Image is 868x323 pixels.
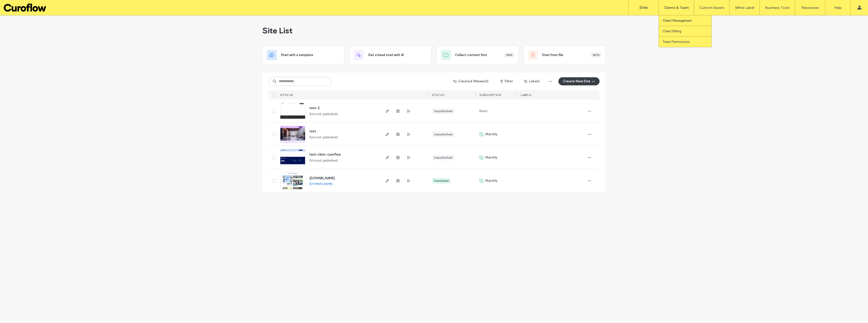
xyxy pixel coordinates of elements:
[735,6,754,10] label: White Label
[520,77,544,85] button: Labels
[664,6,689,10] label: Clients & Team
[495,77,518,85] button: Filter
[485,155,498,160] span: Monthly
[558,77,600,85] button: Create New Site
[11,4,22,8] span: Help
[280,93,293,97] span: SITES (4)
[479,93,501,97] span: SUBSCRIPTION
[663,40,690,44] label: Team Permissions
[281,53,313,58] span: Start with a template
[765,6,790,10] label: Business Tools
[434,132,452,137] div: Unpublished
[368,53,404,58] span: Get a head start with AI
[834,6,842,10] label: Help
[349,46,431,64] div: Get a head start with AI
[524,46,606,64] div: Start from fileBeta
[639,5,648,10] label: Sites
[479,109,487,114] span: None
[449,77,493,85] button: Created (Newest)
[309,182,333,186] a: [DOMAIN_NAME]
[699,6,724,10] label: Custom Assets
[309,153,341,156] a: test-clinic-curoflow
[663,26,711,36] a: Client Billing
[309,176,335,180] a: [DOMAIN_NAME]
[262,46,344,64] div: Start with a template
[542,53,563,58] span: Start from file
[434,179,449,183] div: Published
[434,109,452,113] div: Unpublished
[309,129,316,133] a: test
[309,158,338,163] span: Site not published
[262,26,292,36] span: Site List
[309,112,338,117] span: Site not published
[309,106,320,110] a: test-2
[485,178,498,183] span: Monthly
[437,46,519,64] div: Collect content firstNew
[434,155,452,160] div: Unpublished
[663,37,711,47] a: Team Permissions
[485,132,498,137] span: Monthly
[801,6,819,10] label: Resources
[591,53,601,57] div: Beta
[432,93,444,97] span: STATUS
[663,19,692,22] label: Client Management
[663,29,681,33] label: Client Billing
[455,53,487,58] span: Collect content first
[309,135,338,140] span: Site not published
[504,53,514,57] div: New
[521,93,531,97] span: LABELS
[663,15,711,26] a: Client Management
